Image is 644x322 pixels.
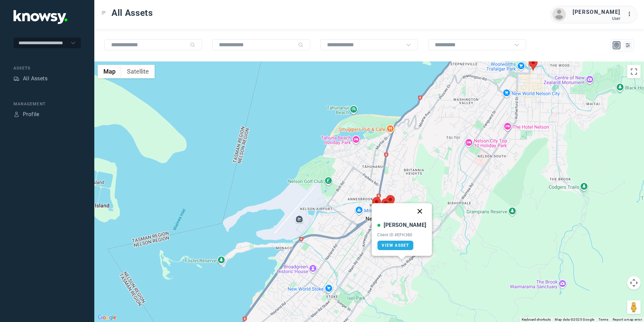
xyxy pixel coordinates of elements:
div: List [625,42,631,48]
div: Toggle Menu [101,10,106,15]
button: Map camera controls [627,276,641,290]
button: Close [412,203,428,219]
a: Report a map error [613,318,642,321]
a: ProfileProfile [13,110,39,118]
a: View Asset [377,241,413,250]
img: Google [96,313,118,322]
div: User [573,16,620,21]
img: avatar.png [552,8,566,21]
button: Toggle fullscreen view [627,65,641,78]
button: Show satellite imagery [121,65,155,78]
div: Profile [23,110,39,118]
div: [PERSON_NAME] [573,8,620,16]
span: Map data ©2025 Google [555,318,594,321]
span: All Assets [111,7,153,19]
div: All Assets [23,75,47,83]
div: Search [190,42,195,48]
a: Open this area in Google Maps (opens a new window) [96,313,118,322]
span: View Asset [382,243,409,248]
div: : [627,10,635,18]
div: : [627,10,635,19]
div: Client ID #EFH380 [377,233,426,237]
div: [PERSON_NAME] [384,221,426,229]
button: Drag Pegman onto the map to open Street View [627,300,641,314]
button: Show street map [98,65,121,78]
tspan: ... [627,11,634,17]
a: Terms [599,318,609,321]
img: Application Logo [13,10,67,24]
button: Keyboard shortcuts [522,317,551,322]
div: Management [13,101,81,107]
div: Search [298,42,303,48]
a: AssetsAll Assets [13,75,47,83]
div: Assets [13,76,20,82]
div: Map [614,42,620,48]
div: Profile [13,111,20,117]
div: Assets [13,65,81,71]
